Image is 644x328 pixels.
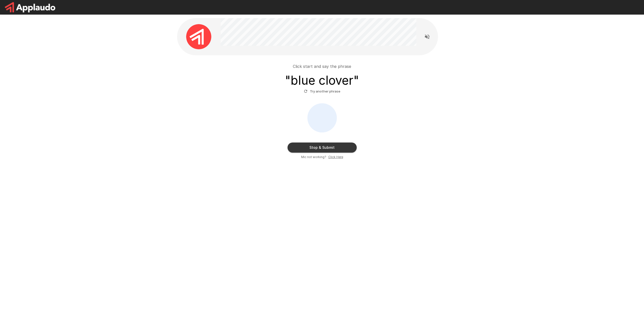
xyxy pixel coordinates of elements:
[422,32,432,42] button: Read questions aloud
[328,155,343,159] u: Click Here
[288,143,357,153] button: Stop & Submit
[301,155,326,160] span: Mic not working?
[186,24,211,49] img: applaudo_avatar.png
[303,87,342,95] button: Try another phrase
[285,73,359,87] h3: " blue clover "
[293,63,351,69] p: Click start and say the phrase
